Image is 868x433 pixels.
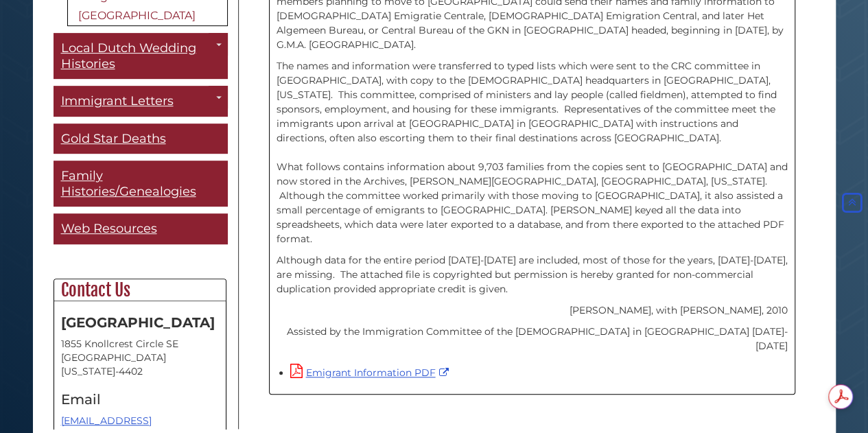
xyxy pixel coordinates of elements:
span: Web Resources [61,221,157,236]
span: Local Dutch Wedding Histories [61,40,196,71]
span: Gold Star Deaths [61,131,166,146]
a: Web Resources [54,213,228,244]
p: Although data for the entire period [DATE]-[DATE] are included, most of those for the years, [DAT... [277,253,788,296]
a: Back to Top [839,197,865,209]
h2: Contact Us [54,279,226,301]
h4: Email [61,392,219,407]
a: Immigrant Letters [54,86,228,117]
span: Immigrant Letters [61,93,174,108]
a: Emigrant Information PDF [290,366,452,379]
address: 1855 Knollcrest Circle SE [GEOGRAPHIC_DATA][US_STATE]-4402 [61,337,219,378]
a: Family Histories/Genealogies [54,161,228,207]
p: [PERSON_NAME], with [PERSON_NAME], 2010 [277,303,788,318]
a: Local Dutch Wedding Histories [54,33,228,79]
a: Gold Star Deaths [54,124,228,154]
p: Assisted by the Immigration Committee of the [DEMOGRAPHIC_DATA] in [GEOGRAPHIC_DATA] [DATE]-[DATE] [277,325,788,353]
strong: [GEOGRAPHIC_DATA] [61,314,215,331]
span: Family Histories/Genealogies [61,168,196,199]
p: The names and information were transferred to typed lists which were sent to the CRC committee in... [277,59,788,246]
